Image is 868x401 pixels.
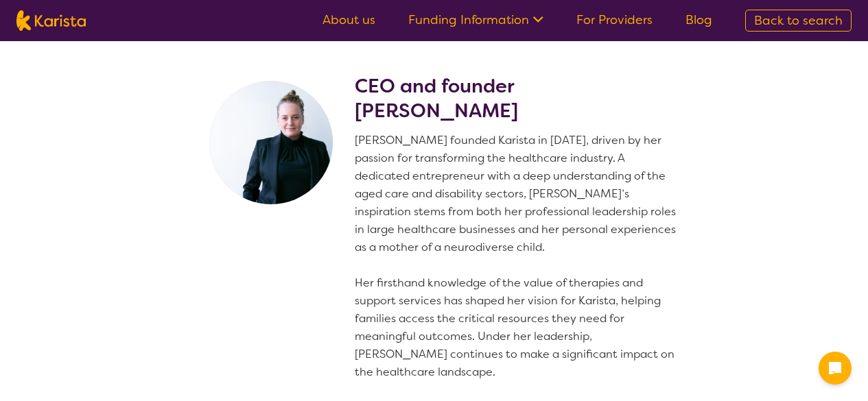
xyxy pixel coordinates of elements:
[355,74,681,123] h2: CEO and founder [PERSON_NAME]
[685,12,712,28] a: Blog
[408,12,543,28] a: Funding Information
[745,10,852,32] a: Back to search
[322,12,375,28] a: About us
[16,10,86,31] img: Karista logo
[576,12,653,28] a: For Providers
[754,12,843,29] span: Back to search
[355,132,681,381] p: [PERSON_NAME] founded Karista in [DATE], driven by her passion for transforming the healthcare in...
